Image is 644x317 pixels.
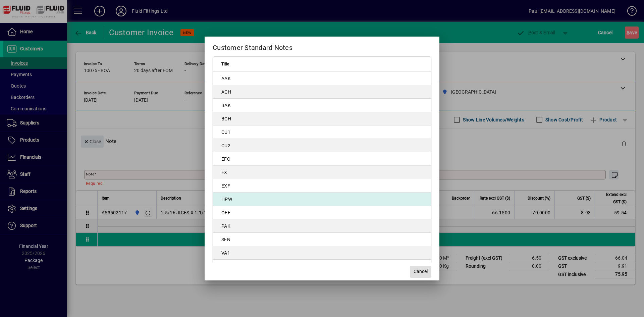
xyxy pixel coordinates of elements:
[213,179,431,193] td: EXF
[213,72,431,85] td: AAK
[410,266,431,278] button: Cancel
[213,125,431,139] td: CU1
[213,193,431,206] td: HPW
[213,85,431,99] td: ACH
[213,233,431,246] td: SEN
[221,60,229,68] span: Title
[414,268,428,275] span: Cancel
[213,246,431,260] td: VA1
[213,139,431,152] td: CU2
[213,260,431,273] td: VAL
[213,99,431,112] td: BAK
[213,206,431,219] td: OFF
[213,112,431,125] td: BCH
[213,152,431,166] td: EFC
[205,37,439,56] h2: Customer Standard Notes
[213,166,431,179] td: EX
[213,219,431,233] td: PAK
